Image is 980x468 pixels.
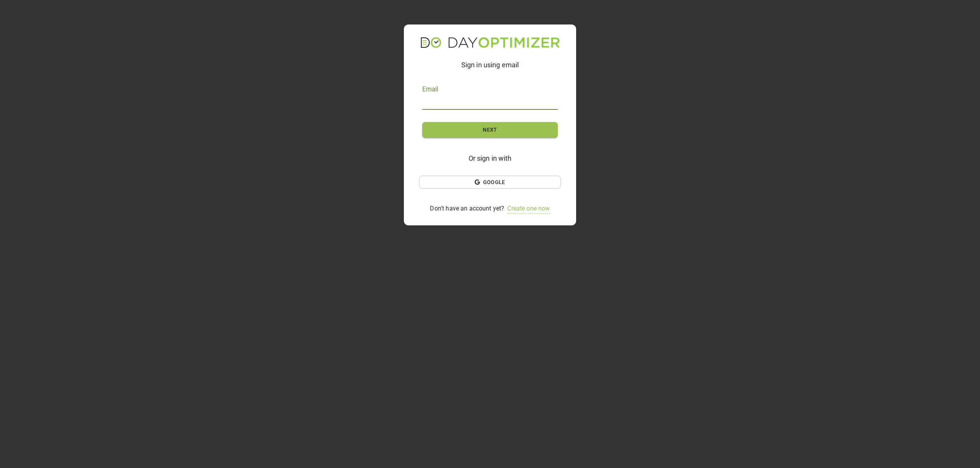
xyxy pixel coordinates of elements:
[422,86,438,93] label: Email
[434,125,546,135] span: Next
[416,204,564,213] p: Don't have an account yet?
[425,60,555,70] h4: Sign in using email
[507,205,550,214] a: Create one now
[419,176,561,189] button: Google
[425,153,555,163] h4: Or sign in with
[421,178,559,187] span: Google
[422,122,558,138] button: Next
[420,37,560,48] img: app-title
